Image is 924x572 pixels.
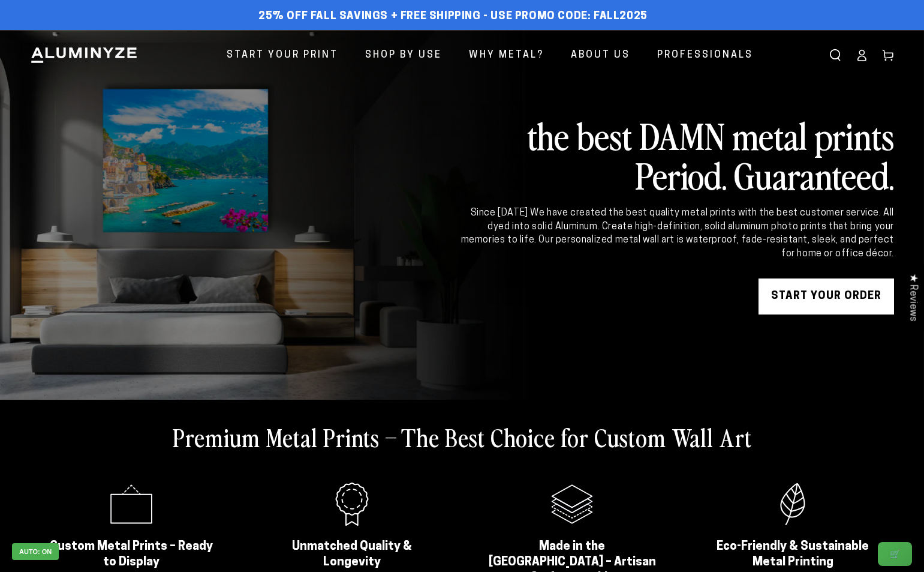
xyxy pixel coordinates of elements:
[648,40,762,71] a: Professionals
[459,115,894,194] h2: the best DAMN metal prints Period. Guaranteed.
[227,47,338,64] span: Start Your Print
[706,539,879,570] h2: Eco-Friendly & Sustainable Metal Printing
[878,542,912,566] button: 🛒
[759,278,894,315] a: START YOUR Order
[173,421,752,453] h2: Premium Metal Prints – The Best Choice for Custom Wall Art
[218,40,347,71] a: Start Your Print
[30,46,138,64] img: Aluminyze
[365,47,442,64] span: Shop By Use
[266,539,438,570] h2: Unmatched Quality & Longevity
[460,40,553,71] a: Why Metal?
[562,40,639,71] a: About Us
[571,47,630,64] span: About Us
[356,40,451,71] a: Shop By Use
[657,47,753,64] span: Professionals
[822,42,848,68] summary: Search our site
[901,264,924,331] div: Click to open Judge.me floating reviews tab
[258,10,648,23] span: 25% off FALL Savings + Free Shipping - Use Promo Code: FALL2025
[459,206,894,260] div: Since [DATE] We have created the best quality metal prints with the best customer service. All dy...
[469,47,544,64] span: Why Metal?
[12,543,59,560] button: AUTO: ON
[45,539,218,570] h2: Custom Metal Prints – Ready to Display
